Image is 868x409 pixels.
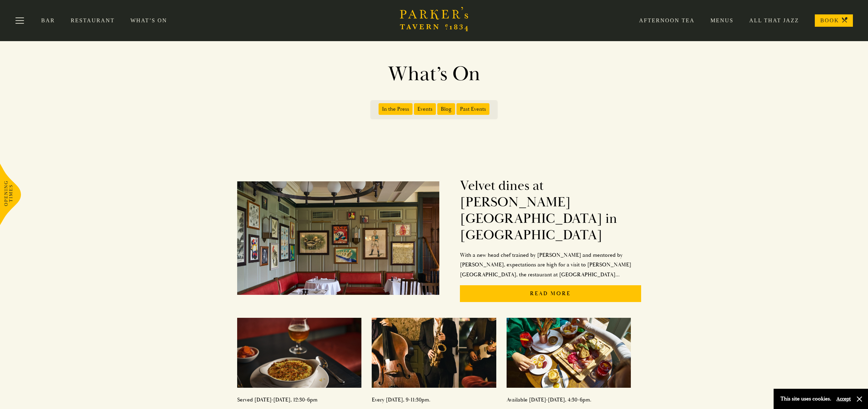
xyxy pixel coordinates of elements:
p: Available [DATE]-[DATE], 4:30-6pm. [507,395,631,405]
h2: Velvet dines at [PERSON_NAME][GEOGRAPHIC_DATA] in [GEOGRAPHIC_DATA] [460,178,641,243]
p: With a new head chef trained by [PERSON_NAME] and mentored by [PERSON_NAME], expectations are hig... [460,250,641,280]
span: Blog [437,103,455,115]
p: Every [DATE], 9-11:30pm. [372,395,496,405]
span: Events [414,103,436,115]
p: This site uses cookies. [780,394,831,404]
span: In the Press [379,103,413,115]
p: Read More [460,285,641,302]
h1: What’s On [239,62,630,86]
button: Close and accept [856,396,863,402]
a: Velvet dines at [PERSON_NAME][GEOGRAPHIC_DATA] in [GEOGRAPHIC_DATA]With a new head chef trained b... [237,171,641,308]
span: Past Events [456,103,489,115]
button: Accept [836,396,851,402]
p: Served [DATE]-[DATE], 12:30-6pm [237,395,361,405]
